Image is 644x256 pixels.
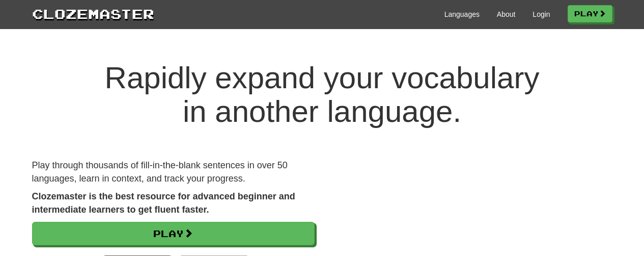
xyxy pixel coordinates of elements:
strong: Clozemaster is the best resource for advanced beginner and intermediate learners to get fluent fa... [32,191,295,215]
a: Play [568,5,612,22]
a: Languages [444,9,480,19]
a: About [497,9,516,19]
a: Clozemaster [32,4,154,23]
a: Play [32,222,315,245]
a: Login [533,9,550,19]
p: Play through thousands of fill-in-the-blank sentences in over 50 languages, learn in context, and... [32,159,315,185]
